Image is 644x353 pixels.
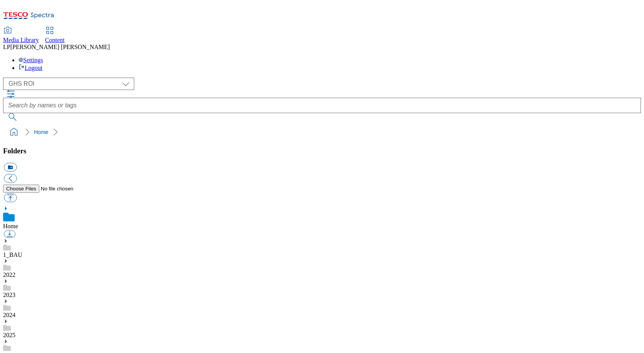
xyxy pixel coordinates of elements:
[3,332,15,338] a: 2025
[19,64,42,71] a: Logout
[3,272,15,278] a: 2022
[3,125,641,139] nav: breadcrumb
[3,37,39,43] span: Media Library
[8,126,20,138] a: home
[3,292,15,298] a: 2023
[45,37,65,43] span: Content
[10,44,110,50] span: [PERSON_NAME] [PERSON_NAME]
[34,129,48,135] a: Home
[3,223,18,229] a: Home
[3,98,641,113] input: Search by names or tags
[45,27,65,44] a: Content
[3,147,641,155] h3: Folders
[3,312,15,318] a: 2024
[3,27,39,44] a: Media Library
[3,44,10,50] span: LP
[3,251,22,258] a: 1_BAU
[19,57,43,63] a: Settings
